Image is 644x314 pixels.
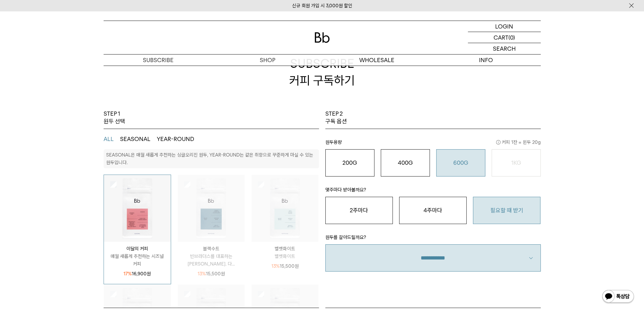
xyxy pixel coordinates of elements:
a: CART (0) [468,32,541,43]
button: 600G [436,149,485,176]
span: 커피 1잔 = 윈두 20g [496,138,541,146]
button: YEAR-ROUND [157,135,194,143]
p: STEP 2 구독 옵션 [325,110,347,125]
p: WHOLESALE [322,54,431,66]
button: 4주마다 [399,197,467,224]
img: 카카오톡 채널 1:1 채팅 버튼 [602,289,634,304]
button: 400G [381,149,430,176]
p: 빈브라더스를 대표하는 [PERSON_NAME]. 다... [178,253,245,268]
o: 600G [453,159,468,166]
button: 필요할 때 받기 [473,197,540,224]
button: 200G [325,149,374,176]
img: 로고 [315,32,330,43]
p: 매월 새롭게 추천하는 시즈널 커피 [104,253,171,268]
img: 상품이미지 [178,175,245,242]
button: 1KG [492,149,541,176]
a: 신규 회원 가입 시 3,000원 할인 [292,3,352,9]
p: SEASONAL은 매월 새롭게 추천하는 싱글오리진 원두, YEAR-ROUND는 같은 취향으로 꾸준하게 마실 수 있는 원두입니다. [106,152,313,165]
a: SHOP [213,54,322,66]
button: ALL [104,135,114,143]
h2: SUBSCRIBE 커피 구독하기 [104,34,541,110]
img: 상품이미지 [104,175,171,242]
span: 원 [147,271,151,277]
o: 400G [398,159,413,166]
p: 원두를 갈아드릴까요? [325,234,541,244]
span: 원 [295,263,299,269]
p: INFO [431,54,541,66]
span: 13% [271,263,280,269]
p: 원두용량 [325,138,541,149]
p: 블랙수트 [178,245,245,253]
o: 200G [342,159,357,166]
span: 원 [220,271,225,277]
o: 1KG [511,159,521,166]
p: 16,900 [124,270,151,278]
p: 몇주마다 받아볼까요? [325,186,541,197]
button: 2주마다 [325,197,393,224]
a: SUBSCRIBE [104,54,213,66]
p: 15,500 [197,270,225,278]
p: CART [494,32,508,43]
p: 벨벳화이트 [252,245,318,253]
p: 이달의 커피 [104,245,171,253]
p: 벨벳화이트 [252,253,318,260]
button: SEASONAL [120,135,150,143]
a: LOGIN [468,21,541,32]
span: 13% [197,271,206,277]
p: 15,500 [271,262,299,270]
p: (0) [508,32,515,43]
span: 17% [124,271,132,277]
img: 상품이미지 [252,175,318,242]
p: STEP 1 원두 선택 [104,110,125,125]
p: LOGIN [495,21,513,32]
p: SEARCH [493,43,516,54]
